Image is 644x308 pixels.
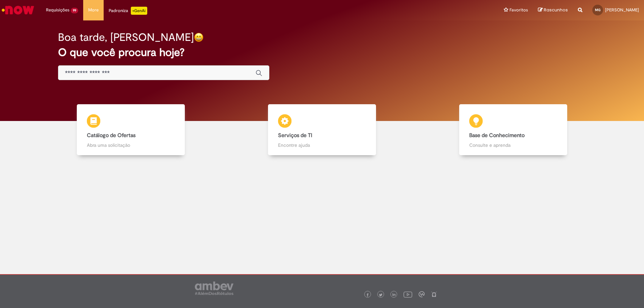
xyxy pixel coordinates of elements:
[392,293,396,297] img: logo_footer_linkedin.png
[605,7,639,13] span: [PERSON_NAME]
[58,47,586,58] h2: O que você procura hoje?
[366,293,369,297] img: logo_footer_facebook.png
[404,290,412,299] img: logo_footer_youtube.png
[469,132,525,139] b: Base de Conhecimento
[87,142,175,148] p: Abra uma solicitação
[58,32,194,43] h2: Boa tarde, [PERSON_NAME]
[278,142,366,148] p: Encontre ajuda
[278,132,312,139] b: Serviços de TI
[109,7,147,15] div: Padroniza
[35,104,226,156] a: Catálogo de Ofertas Abra uma solicitação
[87,132,136,139] b: Catálogo de Ofertas
[194,33,204,42] img: happy-face.png
[88,7,99,13] span: More
[431,291,437,297] img: logo_footer_naosei.png
[1,3,35,17] img: ServiceNow
[509,7,528,13] span: Favoritos
[419,291,425,297] img: logo_footer_workplace.png
[131,7,147,15] p: +GenAi
[544,7,568,13] span: Rascunhos
[379,293,382,297] img: logo_footer_twitter.png
[418,104,609,156] a: Base de Conhecimento Consulte e aprenda
[538,7,568,13] a: Rascunhos
[46,7,69,13] span: Requisições
[226,104,418,156] a: Serviços de TI Encontre ajuda
[595,8,600,12] span: MG
[71,8,78,13] span: 99
[469,142,557,148] p: Consulte e aprenda
[195,282,233,295] img: logo_footer_ambev_rotulo_gray.png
